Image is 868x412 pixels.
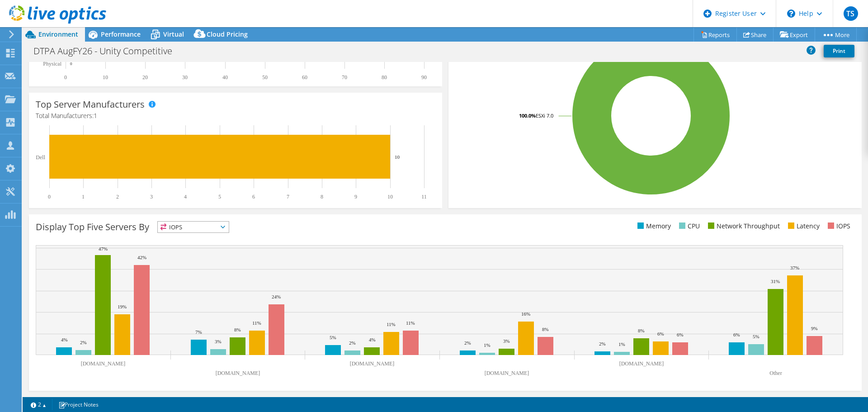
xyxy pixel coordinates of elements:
span: Performance [101,30,141,38]
text: 30 [182,74,188,81]
text: 4% [369,337,376,342]
text: 24% [272,294,281,299]
text: [DOMAIN_NAME] [619,360,664,367]
text: [DOMAIN_NAME] [81,360,126,367]
text: 11% [406,320,415,326]
a: 2 [24,399,52,410]
a: Share [736,28,774,42]
span: Virtual [163,30,184,38]
text: [DOMAIN_NAME] [216,370,260,376]
text: 9% [811,326,818,331]
text: 0 [64,74,67,81]
text: 7 [287,194,289,200]
text: 40 [222,74,228,81]
text: 6 [252,194,255,200]
text: 60 [302,74,307,81]
text: 3 [150,194,153,200]
text: 1% [484,342,491,348]
text: Physical [43,61,61,67]
text: 47% [99,246,108,251]
text: 8% [542,327,549,332]
tspan: 100.0% [519,112,536,119]
text: 11% [387,322,396,327]
text: 3% [215,339,222,344]
text: 2% [464,340,471,346]
text: 2% [80,340,87,345]
text: 80 [382,74,387,81]
a: More [815,28,857,42]
li: Latency [786,221,820,231]
text: 10 [387,194,393,200]
li: Network Throughput [706,221,780,231]
text: 11% [252,320,261,326]
a: Reports [693,28,737,42]
text: 19% [118,304,127,309]
text: 11 [421,194,427,200]
span: TS [844,6,858,21]
text: 9 [354,194,357,200]
text: 10 [103,74,108,81]
text: 20 [142,74,148,81]
h4: Total Manufacturers: [36,111,435,121]
text: 0 [48,194,51,200]
svg: \n [787,9,795,18]
text: 31% [771,279,780,284]
text: [DOMAIN_NAME] [485,370,529,376]
text: 1% [618,341,625,347]
li: Memory [635,221,671,231]
a: Project Notes [52,399,105,410]
text: Other [769,370,782,376]
text: 37% [790,265,799,270]
span: Environment [38,30,78,38]
text: 2% [599,341,606,346]
text: [DOMAIN_NAME] [350,360,395,367]
text: 0 [70,62,72,66]
text: 4 [184,194,187,200]
text: 90 [421,74,427,81]
text: 6% [657,331,664,336]
text: Dell [36,154,45,161]
text: 5% [330,335,336,340]
span: 1 [94,111,97,120]
tspan: ESXi 7.0 [536,112,553,119]
text: 4% [61,337,68,342]
a: Print [824,45,854,57]
h1: DTPA AugFY26 - Unity Competitive [29,46,186,56]
text: 1 [82,194,85,200]
span: IOPS [158,222,229,232]
text: 2 [116,194,119,200]
li: IOPS [826,221,850,231]
h3: Top Server Manufacturers [36,99,145,109]
text: 6% [677,332,684,337]
text: 70 [342,74,347,81]
text: 3% [503,338,510,344]
text: 2% [349,340,356,346]
text: 42% [137,255,146,260]
text: 7% [195,329,202,335]
span: Cloud Pricing [207,30,248,38]
text: 5% [753,334,759,339]
a: Export [773,28,815,42]
text: 50 [262,74,268,81]
text: 16% [521,311,530,317]
text: 5 [218,194,221,200]
text: 8% [638,328,645,333]
text: 10 [395,154,400,160]
li: CPU [677,221,700,231]
text: 8% [234,327,241,332]
text: 8 [321,194,323,200]
text: 6% [733,332,740,337]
